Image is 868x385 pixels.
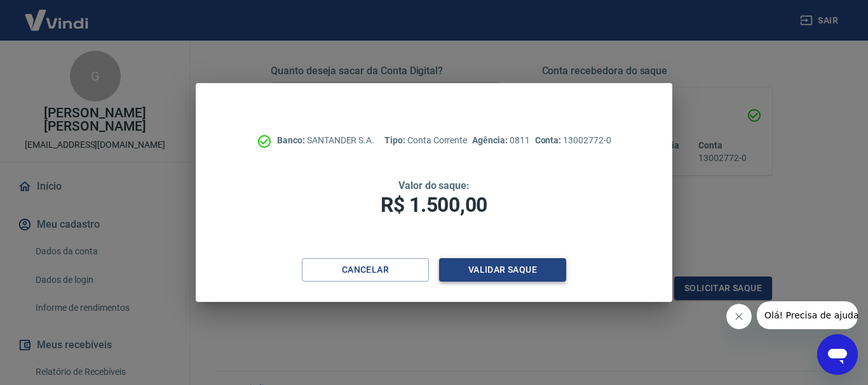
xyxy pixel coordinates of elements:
span: Valor do saque: [398,179,470,192]
iframe: Mensagem da empresa [757,301,858,329]
iframe: Fechar mensagem [726,304,752,329]
span: Tipo: [384,135,407,145]
iframe: Botão para abrir a janela de mensagens [817,334,858,375]
span: Agência: [472,135,510,145]
p: 13002772-0 [535,134,611,147]
p: 0811 [472,134,529,147]
p: SANTANDER S.A. [277,134,374,147]
span: Olá! Precisa de ajuda? [8,9,107,19]
button: Cancelar [302,258,429,282]
span: Banco: [277,135,307,145]
span: Conta: [535,135,564,145]
p: Conta Corrente [384,134,467,147]
button: Validar saque [439,258,566,282]
span: R$ 1.500,00 [381,193,487,217]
